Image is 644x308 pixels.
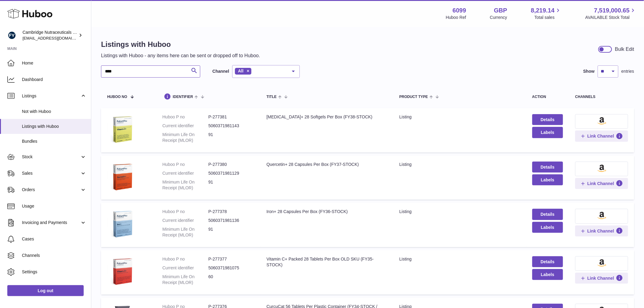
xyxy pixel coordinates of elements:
[163,179,208,191] dt: Minimum Life On Receipt (MLOR)
[163,274,208,285] dt: Minimum Life On Receipt (MLOR)
[208,265,254,271] dd: 5060371981075
[532,209,563,220] a: Details
[22,269,86,275] span: Settings
[575,178,628,189] button: Link Channel
[532,114,563,125] a: Details
[585,6,637,20] a: 7,519,000.65 AVAILABLE Stock Total
[532,222,563,233] button: Labels
[208,209,254,215] dd: P-277378
[208,226,254,238] dd: 91
[22,60,86,66] span: Home
[163,162,208,167] dt: Huboo P no
[107,162,138,192] img: Quercetin+ 28 Capsules Per Box (FY37-STOCK)
[22,170,80,176] span: Sales
[101,40,260,49] h1: Listings with Huboo
[575,95,628,99] div: channels
[532,269,563,280] button: Labels
[107,209,138,239] img: Iron+ 28 Capsules Per Box (FY36-STOCK)
[22,109,86,114] span: Not with Huboo
[587,228,614,234] span: Link Channel
[22,253,86,258] span: Channels
[163,123,208,129] dt: Current identifier
[22,220,80,226] span: Invoicing and Payments
[208,218,254,223] dd: 5060371981136
[399,95,428,99] span: Product Type
[22,93,80,99] span: Listings
[534,15,562,20] span: Total sales
[399,256,520,262] div: listing
[267,162,387,167] div: Quercetin+ 28 Capsules Per Box (FY37-STOCK)
[163,209,208,215] dt: Huboo P no
[23,30,77,41] div: Cambridge Nutraceuticals Ltd
[173,95,193,99] span: identifier
[532,95,563,99] div: action
[587,181,614,186] span: Link Channel
[23,36,89,40] span: [EMAIL_ADDRESS][DOMAIN_NAME]
[490,15,507,20] div: Currency
[163,218,208,223] dt: Current identifier
[163,170,208,176] dt: Current identifier
[399,209,520,215] div: listing
[22,77,86,82] span: Dashboard
[267,209,387,215] div: Iron+ 28 Capsules Per Box (FY36-STOCK)
[615,46,634,53] div: Bulk Edit
[107,95,127,99] span: Huboo no
[532,256,563,267] a: Details
[22,187,80,193] span: Orders
[7,31,16,40] img: huboo@camnutra.com
[208,274,254,285] dd: 60
[107,114,138,145] img: Vitamin D+ 28 Softgels Per Box (FY38-STOCK)
[22,138,86,144] span: Bundles
[22,203,86,209] span: Usage
[238,68,243,73] span: All
[163,226,208,238] dt: Minimum Life On Receipt (MLOR)
[163,114,208,120] dt: Huboo P no
[531,6,562,20] a: 8,219.14 Total sales
[107,256,138,287] img: Vitamin C+ Packed 28 Tablets Per Box OLD SKU (FY35-STOCK)
[22,124,86,129] span: Listings with Huboo
[208,114,254,120] dd: P-277381
[163,256,208,262] dt: Huboo P no
[585,15,637,20] span: AVAILABLE Stock Total
[453,6,466,15] strong: 6099
[446,15,466,20] div: Huboo Ref
[101,52,260,59] p: Listings with Huboo - any items here can be sent or dropped off to Huboo.
[532,162,563,173] a: Details
[597,212,606,219] img: amazon-small.png
[267,114,387,120] div: [MEDICAL_DATA]+ 28 Softgels Per Box (FY38-STOCK)
[208,256,254,262] dd: P-277377
[22,154,80,160] span: Stock
[208,179,254,191] dd: 91
[594,6,630,15] span: 7,519,000.65
[597,117,606,124] img: amazon-small.png
[208,162,254,167] dd: P-277380
[597,165,606,172] img: amazon-small.png
[163,265,208,271] dt: Current identifier
[621,68,634,74] span: entries
[494,6,507,15] strong: GBP
[208,132,254,143] dd: 91
[587,133,614,139] span: Link Channel
[267,95,277,99] span: title
[212,68,229,74] label: Channel
[597,259,606,267] img: amazon-small.png
[575,226,628,236] button: Link Channel
[208,170,254,176] dd: 5060371981129
[532,127,563,138] button: Labels
[399,114,520,120] div: listing
[22,236,86,242] span: Cases
[575,273,628,284] button: Link Channel
[208,123,254,129] dd: 5060371981143
[587,275,614,281] span: Link Channel
[267,256,387,268] div: Vitamin C+ Packed 28 Tablets Per Box OLD SKU (FY35-STOCK)
[7,285,84,296] a: Log out
[583,68,595,74] label: Show
[531,6,555,15] span: 8,219.14
[532,174,563,185] button: Labels
[399,162,520,167] div: listing
[163,132,208,143] dt: Minimum Life On Receipt (MLOR)
[575,131,628,142] button: Link Channel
